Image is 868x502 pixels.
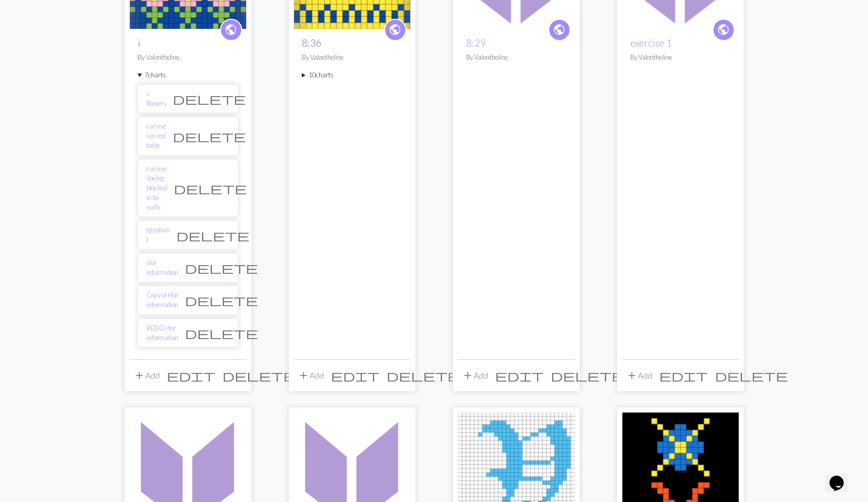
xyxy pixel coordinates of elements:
[462,368,474,383] span: add
[384,19,406,41] a: public
[138,70,238,80] summary: 7charts
[553,20,565,40] i: public
[458,366,492,385] button: Add
[331,369,380,382] i: Edit
[294,465,410,474] a: boop
[389,22,401,37] span: public
[178,290,265,310] button: Delete chart
[659,368,708,383] span: edit
[495,368,544,383] span: edit
[170,226,256,245] button: Delete chart
[178,323,265,343] button: Delete chart
[178,258,265,277] button: Delete chart
[622,366,656,385] button: Add
[327,366,383,385] button: Edit
[331,368,380,383] span: edit
[622,465,739,474] a: another v
[458,465,575,474] a: hello
[166,127,252,146] button: Delete chart
[167,369,215,382] i: Edit
[146,121,166,151] a: cursive i on red table
[138,53,238,62] p: By Valontheline
[659,369,708,382] i: Edit
[163,366,219,385] button: Edit
[146,258,178,277] a: i for information
[302,53,402,62] p: By Valontheline
[294,366,327,385] button: Add
[146,290,178,310] a: Copy of i for information
[174,181,247,195] span: delete
[224,20,237,40] i: public
[146,225,170,244] a: egyptian I
[176,228,249,242] span: delete
[656,366,711,385] button: Edit
[297,368,310,383] span: add
[712,19,735,41] a: public
[130,366,163,385] button: Add
[173,129,246,143] span: delete
[302,37,402,49] h2: 8:36
[387,368,460,383] span: delete
[173,92,246,106] span: delete
[711,366,791,385] button: Delete
[146,323,178,343] a: REDO i for information
[547,366,627,385] button: Delete
[630,37,672,49] a: exercise 1
[302,70,402,80] summary: 10charts
[495,369,544,382] i: Edit
[717,22,730,37] span: public
[383,366,463,385] button: Delete
[185,293,258,307] span: delete
[492,366,547,385] button: Edit
[548,19,571,41] a: public
[185,326,258,340] span: delete
[717,20,730,40] i: public
[146,164,167,213] a: cursive i being blocked in by walls
[220,19,242,41] a: public
[138,37,238,49] h2: i
[146,89,166,108] a: v flowers
[130,465,246,474] a: vaL
[553,22,565,37] span: public
[185,261,258,275] span: delete
[715,368,788,383] span: delete
[466,53,567,62] p: By Valontheline
[551,368,624,383] span: delete
[626,368,638,383] span: add
[825,462,858,492] iframe: chat widget
[466,37,485,49] a: 8:29
[167,179,253,198] button: Delete chart
[219,366,299,385] button: Delete
[389,20,401,40] i: public
[630,53,731,62] p: By Valontheline
[224,22,237,37] span: public
[167,368,215,383] span: edit
[133,368,145,383] span: add
[222,368,295,383] span: delete
[166,89,252,108] button: Delete chart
